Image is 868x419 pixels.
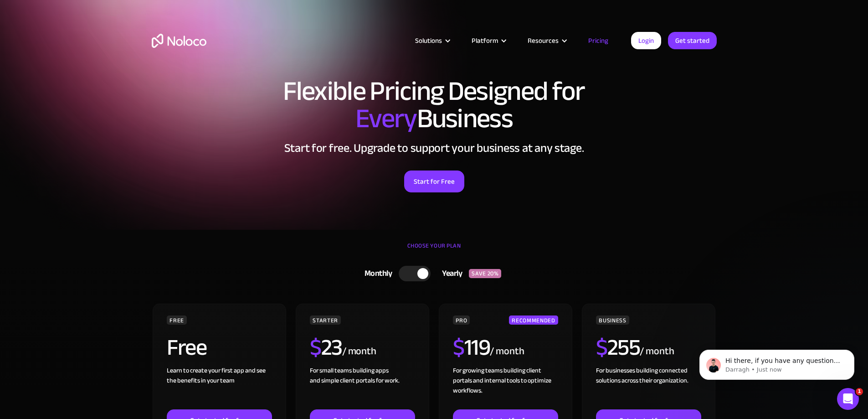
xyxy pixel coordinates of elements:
[431,267,469,280] div: Yearly
[453,316,470,325] div: PRO
[355,93,417,144] span: Every
[310,326,321,369] span: $
[453,326,464,369] span: $
[453,336,490,359] h2: 119
[668,32,717,49] a: Get started
[310,316,340,325] div: STARTER
[516,35,577,47] div: Resources
[404,171,464,192] a: Start for Free
[152,141,717,155] h2: Start for free. Upgrade to support your business at any stage.
[152,78,717,132] h1: Flexible Pricing Designed for Business
[342,344,376,359] div: / month
[686,331,868,394] iframe: Intercom notifications message
[640,344,674,359] div: / month
[469,269,501,278] div: SAVE 20%
[453,366,558,409] div: For growing teams building client portals and internal tools to optimize workflows.
[167,366,272,409] div: Learn to create your first app and see the benefits in your team ‍
[310,366,415,409] div: For small teams building apps and simple client portals for work. ‍
[472,35,498,47] div: Platform
[856,388,863,395] span: 1
[596,316,629,325] div: BUSINESS
[596,366,701,409] div: For businesses building connected solutions across their organization. ‍
[353,267,399,280] div: Monthly
[415,35,442,47] div: Solutions
[631,32,661,49] a: Login
[404,35,460,47] div: Solutions
[577,35,620,47] a: Pricing
[460,35,516,47] div: Platform
[167,336,206,359] h2: Free
[837,388,859,410] iframe: Intercom live chat
[596,326,607,369] span: $
[167,316,187,325] div: FREE
[152,34,206,48] a: home
[152,239,717,262] div: CHOOSE YOUR PLAN
[310,336,342,359] h2: 23
[490,344,524,359] div: / month
[596,336,640,359] h2: 255
[509,316,558,325] div: RECOMMENDED
[528,35,559,47] div: Resources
